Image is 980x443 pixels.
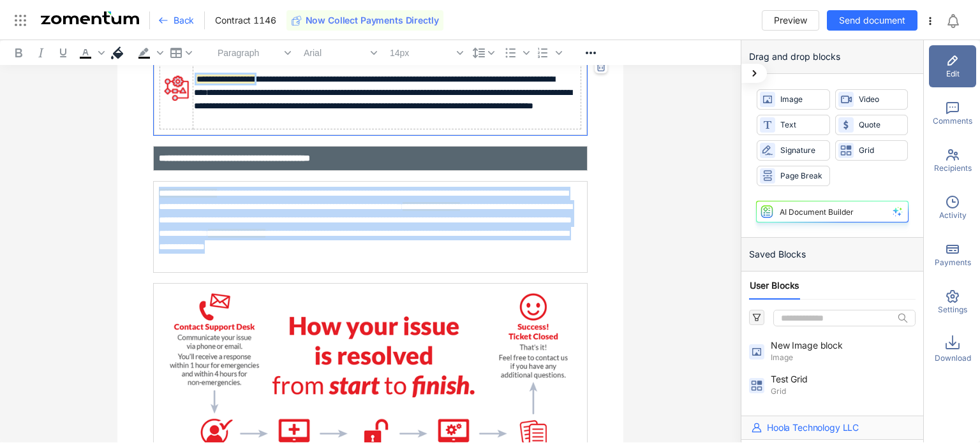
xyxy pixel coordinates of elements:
[780,170,824,182] span: Page Break
[835,140,909,161] div: Grid
[757,166,830,186] div: Page Break
[774,13,807,27] span: Preview
[929,234,976,276] div: Payments
[174,14,194,27] span: Back
[771,339,866,352] span: New Image block
[468,44,499,62] button: Line height
[75,44,107,62] div: Text color Black
[757,89,830,110] div: Image
[859,119,902,131] span: Quote
[780,94,824,106] span: Image
[767,421,859,434] span: Hoola Technology LLC
[780,207,854,217] div: AI Document Builder
[741,337,923,366] div: New Image blockImage
[741,40,923,74] div: Drag and drop blocks
[30,44,52,62] button: Italic
[771,386,913,397] span: Grid
[934,163,972,174] span: Recipients
[580,44,602,62] button: Reveal or hide additional toolbar items
[757,140,830,161] div: Signature
[929,328,976,370] div: Download
[929,140,976,182] div: Recipients
[166,44,197,62] button: Table
[939,210,967,221] span: Activity
[752,313,761,322] span: filter
[929,45,976,87] div: Edit
[212,44,295,62] button: Block Paragraph
[741,370,923,400] div: Test GridGrid
[215,14,276,27] span: Contract 1146
[771,352,913,363] span: Image
[859,145,902,157] span: Grid
[750,279,799,292] span: User Blocks
[859,94,902,106] span: Video
[757,115,830,135] div: Text
[532,44,564,62] div: Numbered list
[929,281,976,323] div: Settings
[827,10,917,31] button: Send document
[835,89,909,110] div: Video
[161,73,192,104] img: e84e8789e4cc40e1bedfee167ac8cf80.png
[839,13,905,27] span: Send document
[946,68,960,80] span: Edit
[741,238,923,272] div: Saved Blocks
[390,48,452,58] span: 14px
[749,310,764,325] button: filter
[929,187,976,229] div: Activity
[835,115,909,135] div: Quote
[8,44,29,62] button: Bold
[286,10,444,31] button: Now Collect Payments Directly
[304,48,366,58] span: Arial
[500,44,531,62] div: Bullet list
[780,119,824,131] span: Text
[107,44,133,62] button: Block Color
[385,44,468,62] button: Font size 14px
[929,92,976,134] div: Comments
[771,373,866,386] span: Test Grid
[762,10,819,31] button: Preview
[935,257,971,268] span: Payments
[306,14,439,27] span: Now Collect Payments Directly
[938,304,967,316] span: Settings
[52,44,74,62] button: Underline
[780,145,824,157] span: Signature
[946,6,971,35] div: Notifications
[299,44,382,62] button: Font Arial
[41,11,139,24] img: Zomentum Logo
[133,44,165,62] div: Background color Black
[218,48,280,58] span: Paragraph
[935,352,971,364] span: Download
[933,115,972,127] span: Comments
